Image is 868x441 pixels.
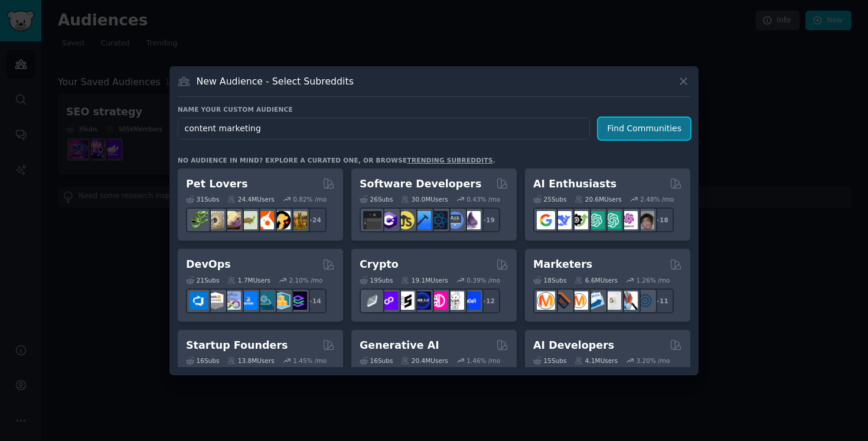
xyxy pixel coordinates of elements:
div: 15 Sub s [533,356,566,365]
div: 6.6M Users [575,276,618,284]
div: 1.7M Users [227,276,270,284]
img: cockatiel [256,211,274,229]
img: 0xPolygon [380,291,398,310]
div: + 12 [475,288,500,313]
img: elixir [462,211,481,229]
div: + 24 [302,207,327,232]
div: 1.26 % /mo [637,276,670,284]
h3: New Audience - Select Subreddits [197,75,354,87]
div: 19.1M Users [401,276,448,284]
img: MarketingResearch [619,291,638,310]
img: AskComputerScience [446,211,464,229]
div: 19 Sub s [360,276,393,284]
div: 20.4M Users [401,356,448,365]
img: defiblockchain [429,291,448,310]
div: 30.0M Users [401,195,448,203]
img: PetAdvice [272,211,291,229]
img: OpenAIDev [619,211,638,229]
img: chatgpt_prompts_ [603,211,621,229]
h2: DevOps [186,257,231,272]
img: learnjavascript [396,211,415,229]
img: defi_ [462,291,481,310]
img: googleads [603,291,621,310]
div: + 18 [649,207,674,232]
img: Docker_DevOps [223,291,241,310]
div: 0.39 % /mo [466,276,500,284]
img: web3 [413,291,431,310]
input: Pick a short name, like "Digital Marketers" or "Movie-Goers" [178,118,590,140]
img: aws_cdk [272,291,291,310]
h2: Pet Lovers [186,177,248,192]
img: leopardgeckos [223,211,241,229]
div: 2.48 % /mo [640,195,674,203]
img: dogbreed [289,211,307,229]
a: trending subreddits [407,157,492,164]
img: csharp [380,211,398,229]
img: ethfinance [363,291,381,310]
img: AItoolsCatalog [570,211,588,229]
img: herpetology [190,211,208,229]
img: platformengineering [256,291,274,310]
div: 4.1M Users [575,356,618,365]
div: 24.4M Users [227,195,274,203]
div: 16 Sub s [186,356,219,365]
div: 3.20 % /mo [637,356,670,365]
div: + 11 [649,288,674,313]
button: Find Communities [598,118,690,140]
img: PlatformEngineers [289,291,307,310]
div: 21 Sub s [186,276,219,284]
h3: Name your custom audience [178,105,690,114]
div: 13.8M Users [227,356,274,365]
div: 31 Sub s [186,195,219,203]
h2: AI Enthusiasts [533,177,616,192]
div: 1.45 % /mo [293,356,327,365]
div: + 19 [475,207,500,232]
h2: Generative AI [360,338,439,353]
div: 2.10 % /mo [289,276,323,284]
img: CryptoNews [446,291,464,310]
img: ballpython [206,211,224,229]
img: chatgpt_promptDesign [586,211,605,229]
div: No audience in mind? Explore a curated one, or browse . [178,156,495,164]
img: reactnative [429,211,448,229]
div: + 14 [302,288,327,313]
img: Emailmarketing [586,291,605,310]
h2: Marketers [533,257,592,272]
img: GoogleGeminiAI [537,211,555,229]
h2: Software Developers [360,177,481,192]
img: iOSProgramming [413,211,431,229]
img: AWS_Certified_Experts [206,291,224,310]
div: 26 Sub s [360,195,393,203]
div: 0.43 % /mo [466,195,500,203]
img: bigseo [553,291,572,310]
div: 18 Sub s [533,276,566,284]
img: turtle [239,211,257,229]
div: 25 Sub s [533,195,566,203]
img: software [363,211,381,229]
img: AskMarketing [570,291,588,310]
div: 0.82 % /mo [293,195,327,203]
img: azuredevops [190,291,208,310]
img: DevOpsLinks [239,291,257,310]
div: 20.6M Users [575,195,621,203]
img: OnlineMarketing [636,291,654,310]
img: content_marketing [537,291,555,310]
img: ArtificalIntelligence [636,211,654,229]
h2: Crypto [360,257,399,272]
div: 16 Sub s [360,356,393,365]
img: ethstaker [396,291,415,310]
h2: AI Developers [533,338,614,353]
div: 1.46 % /mo [466,356,500,365]
h2: Startup Founders [186,338,288,353]
img: DeepSeek [553,211,572,229]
